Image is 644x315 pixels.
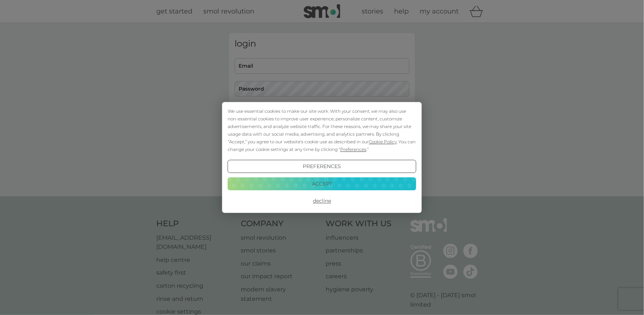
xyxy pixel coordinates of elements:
[222,102,422,213] div: Cookie Consent Prompt
[340,147,366,152] span: Preferences
[228,177,416,190] button: Accept
[228,160,416,173] button: Preferences
[369,139,397,145] span: Cookie Policy
[228,195,416,208] button: Decline
[228,108,416,153] div: We use essential cookies to make our site work. With your consent, we may also use non-essential ...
